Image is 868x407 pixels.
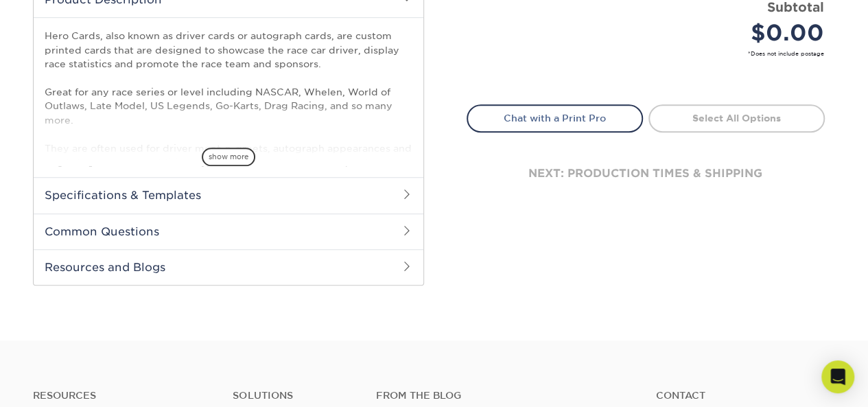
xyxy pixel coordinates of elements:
[656,16,824,49] div: $0.00
[467,104,643,132] a: Chat with a Print Pro
[648,104,825,132] a: Select All Options
[34,249,423,285] h2: Resources and Blogs
[821,360,854,393] div: Open Intercom Messenger
[478,49,824,58] small: *Does not include postage
[467,132,825,215] div: next: production times & shipping
[45,29,412,253] p: Hero Cards, also known as driver cards or autograph cards, are custom printed cards that are desi...
[233,390,355,402] h4: Solutions
[34,213,423,249] h2: Common Questions
[376,390,619,402] h4: From the Blog
[33,390,212,402] h4: Resources
[202,148,255,166] span: show more
[34,177,423,213] h2: Specifications & Templates
[656,390,835,402] a: Contact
